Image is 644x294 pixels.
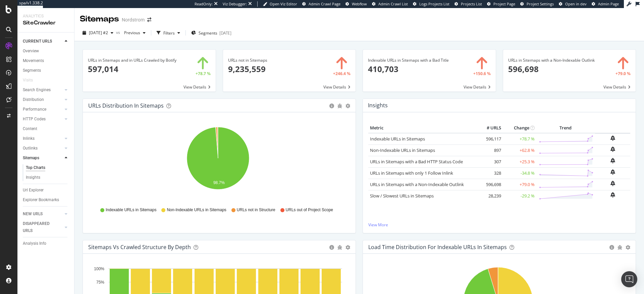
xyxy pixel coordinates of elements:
div: Analysis Info [23,240,46,247]
div: Content [23,125,37,132]
span: Previous [121,30,140,36]
td: -29.2 % [503,190,536,201]
span: Non-Indexable URLs in Sitemaps [167,207,226,213]
text: 75% [96,280,104,285]
text: 100% [94,267,104,271]
div: Inlinks [23,135,35,142]
div: ReadOnly: [195,1,213,7]
span: Admin Page [598,1,619,6]
a: Explorer Bookmarks [23,196,69,203]
div: bug [618,245,622,250]
a: Url Explorer [23,187,69,194]
a: Open in dev [559,1,587,7]
a: Insights [26,174,69,181]
td: 596,698 [476,179,503,190]
th: Change [503,123,536,133]
div: Performance [23,106,46,113]
div: Analytics [23,13,69,19]
svg: A chart. [88,123,348,201]
div: bug [337,245,342,250]
span: vs [116,30,121,35]
a: URLs in Sitemaps with only 1 Follow Inlink [370,170,453,176]
a: Visits [23,77,40,84]
div: Movements [23,57,44,64]
td: +62.8 % [503,144,536,156]
div: Filters [163,30,175,36]
button: [DATE] #2 [80,27,116,38]
div: bell-plus [610,181,615,186]
td: +78.7 % [503,133,536,145]
a: Projects List [454,1,482,7]
div: Sitemaps [23,155,39,162]
div: Overview [23,48,39,55]
div: DISAPPEARED URLS [23,220,57,234]
span: Segments [199,30,217,36]
div: Load Time Distribution for Indexable URLs in Sitemaps [368,244,507,250]
a: HTTP Codes [23,116,63,123]
a: Search Engines [23,86,63,94]
th: Trend [536,123,595,133]
td: 307 [476,156,503,167]
div: [DATE] [219,30,231,36]
div: bell-plus [610,192,615,197]
div: bug [337,104,342,108]
span: Project Settings [527,1,554,6]
div: Outlinks [23,145,38,152]
button: Segments[DATE] [189,27,234,38]
a: Sitemaps [23,155,63,162]
a: NEW URLS [23,211,63,218]
span: Open Viz Editor [270,1,297,6]
a: View More [368,222,630,228]
a: Inlinks [23,135,63,142]
div: Distribution [23,96,44,103]
span: Admin Crawl List [378,1,408,6]
div: CURRENT URLS [23,38,52,45]
text: 98.7% [213,180,225,185]
div: circle-info [329,245,334,250]
a: Distribution [23,96,63,103]
td: 28,239 [476,190,503,201]
div: circle-info [329,104,334,108]
div: Open Intercom Messenger [621,271,637,287]
div: arrow-right-arrow-left [147,17,151,22]
span: Open in dev [565,1,587,6]
div: Segments [23,67,41,74]
h4: Insights [368,101,388,110]
a: Admin Page [592,1,619,7]
a: Project Settings [520,1,554,7]
a: Admin Crawl List [372,1,408,7]
th: Metric [368,123,476,133]
td: 897 [476,144,503,156]
div: bell-plus [610,135,615,141]
a: URLs in Sitemaps with a Bad HTTP Status Code [370,159,463,165]
a: Content [23,125,69,132]
span: URLs not in Structure [237,207,275,213]
span: Webflow [352,1,367,6]
a: Segments [23,67,69,74]
td: -34.8 % [503,167,536,179]
td: 596,117 [476,133,503,145]
a: Project Page [487,1,515,7]
a: Top Charts [26,164,69,171]
a: Performance [23,106,63,113]
div: gear [345,104,350,108]
div: gear [626,245,630,250]
a: Indexable URLs in Sitemaps [370,136,425,142]
span: Project Page [493,1,515,6]
div: Sitemaps vs Crawled Structure by Depth [88,244,191,250]
div: HTTP Codes [23,116,46,123]
a: Non-Indexable URLs in Sitemaps [370,147,435,153]
a: Movements [23,57,69,64]
div: bell-plus [610,169,615,175]
div: gear [345,245,350,250]
span: Indexable URLs in Sitemaps [106,207,156,213]
div: bell-plus [610,158,615,163]
div: Top Charts [26,164,45,171]
div: Sitemaps [80,13,119,25]
div: URLs Distribution in Sitemaps [88,102,164,109]
span: Projects List [461,1,482,6]
button: Previous [121,27,148,38]
a: DISAPPEARED URLS [23,220,63,234]
div: SiteCrawler [23,19,69,27]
